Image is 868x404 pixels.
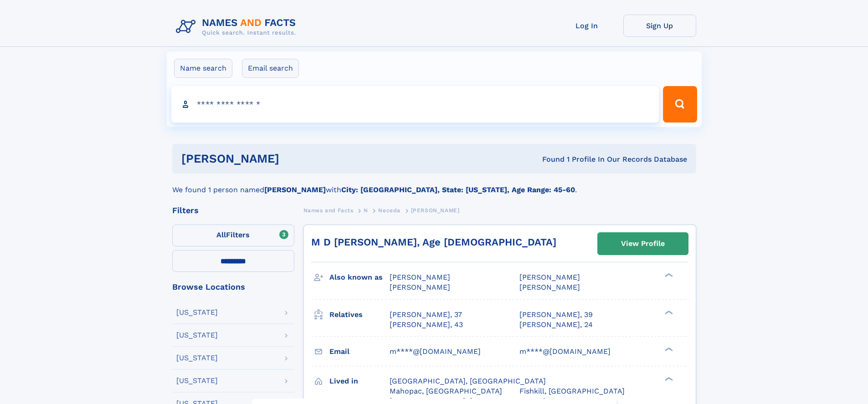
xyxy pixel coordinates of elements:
[364,207,368,214] span: N
[621,233,665,254] div: View Profile
[303,205,354,216] a: Names and Facts
[663,86,697,123] button: Search Button
[172,225,294,246] label: Filters
[390,387,502,395] span: Mahopac, [GEOGRAPHIC_DATA]
[378,207,401,214] span: Neceda
[663,309,673,315] div: ❯
[390,283,450,291] span: [PERSON_NAME]
[341,185,575,194] b: City: [GEOGRAPHIC_DATA], State: [US_STATE], Age Range: 45-60
[329,373,390,389] h3: Lived in
[378,205,401,216] a: Neceda
[176,309,218,316] div: [US_STATE]
[663,376,673,382] div: ❯
[172,206,294,215] div: Filters
[172,283,294,291] div: Browse Locations
[329,270,390,285] h3: Also known as
[411,154,687,164] div: Found 1 Profile In Our Records Database
[329,344,390,359] h3: Email
[519,320,593,330] a: [PERSON_NAME], 24
[176,332,218,339] div: [US_STATE]
[519,310,593,320] a: [PERSON_NAME], 39
[519,387,625,395] span: Fishkill, [GEOGRAPHIC_DATA]
[663,346,673,352] div: ❯
[390,320,463,330] a: [PERSON_NAME], 43
[176,354,218,362] div: [US_STATE]
[171,86,659,123] input: search input
[623,15,696,37] a: Sign Up
[663,272,673,278] div: ❯
[172,174,696,195] div: We found 1 person named with .
[390,377,546,385] span: [GEOGRAPHIC_DATA], [GEOGRAPHIC_DATA]
[216,230,226,239] span: All
[242,59,299,78] label: Email search
[311,236,556,248] a: M D [PERSON_NAME], Age [DEMOGRAPHIC_DATA]
[550,15,623,37] a: Log In
[519,283,580,291] span: [PERSON_NAME]
[329,307,390,322] h3: Relatives
[598,233,688,255] a: View Profile
[364,205,368,216] a: N
[172,15,303,39] img: Logo Names and Facts
[174,59,232,78] label: Name search
[390,273,450,281] span: [PERSON_NAME]
[264,185,326,194] b: [PERSON_NAME]
[390,310,462,320] a: [PERSON_NAME], 37
[176,377,218,384] div: [US_STATE]
[181,153,411,164] h1: [PERSON_NAME]
[519,273,580,281] span: [PERSON_NAME]
[411,207,460,214] span: [PERSON_NAME]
